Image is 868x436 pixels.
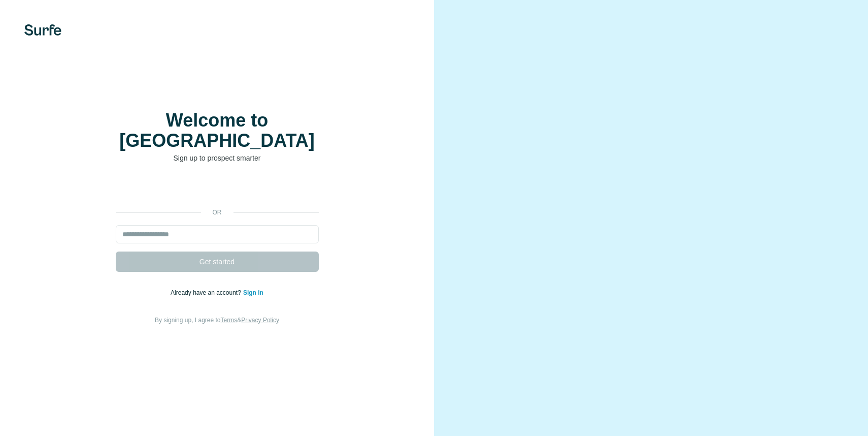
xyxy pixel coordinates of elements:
[221,317,238,324] a: Terms
[24,24,61,36] img: Surfe's logo
[155,317,279,324] span: By signing up, I agree to &
[116,110,319,151] h1: Welcome to [GEOGRAPHIC_DATA]
[116,153,319,163] p: Sign up to prospect smarter
[243,289,263,296] a: Sign in
[171,289,243,296] span: Already have an account?
[111,178,324,201] iframe: Knop Inloggen met Google
[241,317,279,324] a: Privacy Policy
[201,208,233,217] p: or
